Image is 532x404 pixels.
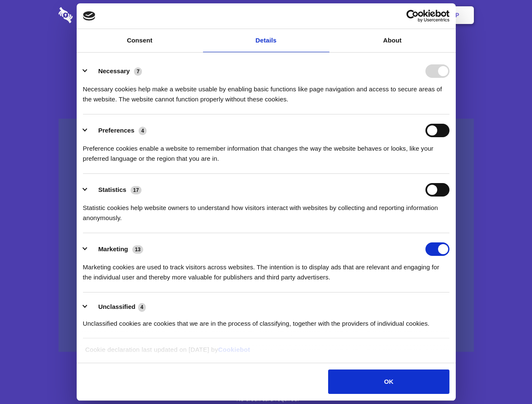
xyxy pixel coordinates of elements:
a: Wistia video thumbnail [59,119,474,352]
a: Cookiebot [218,346,250,353]
a: Consent [77,29,203,52]
div: Cookie declaration last updated on [DATE] by [79,345,453,361]
a: Usercentrics Cookiebot - opens in a new window [376,10,449,22]
button: Marketing (13) [83,242,149,256]
div: Statistic cookies help website owners to understand how visitors interact with websites by collec... [83,197,449,223]
div: Unclassified cookies are cookies that we are in the process of classifying, together with the pro... [83,312,449,329]
img: logo [83,11,96,21]
h4: Auto-redaction of sensitive data, encrypted data sharing and self-destructing private chats. Shar... [59,77,474,104]
label: Preferences [98,127,134,134]
span: 17 [131,186,142,194]
button: Unclassified (4) [83,302,151,312]
div: Necessary cookies help make a website usable by enabling basic functions like page navigation and... [83,78,449,104]
label: Necessary [98,67,130,74]
a: Contact [342,2,380,28]
label: Marketing [98,245,128,252]
span: 7 [134,67,142,76]
a: About [329,29,456,52]
h1: Eliminate Slack Data Loss. [59,38,474,68]
div: Preference cookies enable a website to remember information that changes the way the website beha... [83,137,449,164]
a: Details [203,29,329,52]
div: Marketing cookies are used to track visitors across websites. The intention is to display ads tha... [83,256,449,282]
span: 13 [132,245,143,254]
button: OK [328,369,449,394]
button: Statistics (17) [83,183,147,197]
button: Necessary (7) [83,64,147,78]
iframe: Drift Widget Chat Controller [490,362,522,394]
span: 4 [139,127,147,135]
a: Pricing [247,2,284,28]
button: Preferences (4) [83,124,152,137]
a: Login [382,2,419,28]
span: 4 [138,303,146,311]
label: Statistics [98,186,126,193]
img: logo-wordmark-white-trans-d4663122ce5f474addd5e946df7df03e33cb6a1c49d2221995e7729f52c070b2.svg [59,7,131,23]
